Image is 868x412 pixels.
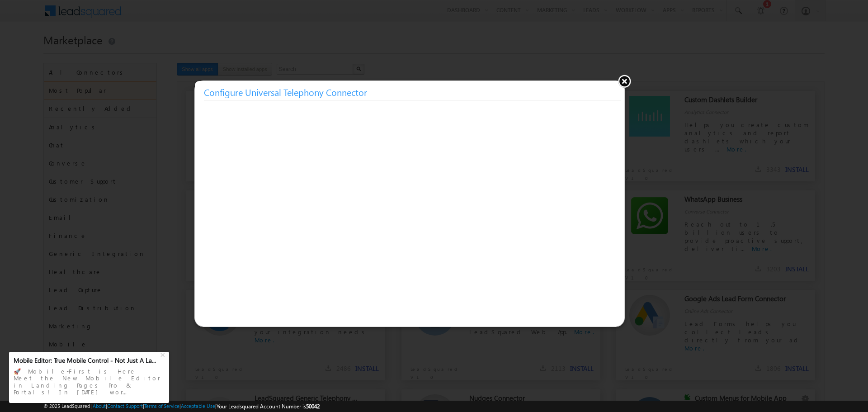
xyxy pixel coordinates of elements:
[204,84,621,100] h3: Configure Universal Telephony Connector
[43,402,320,411] span: © 2025 LeadSquared | | | | |
[107,403,143,409] a: Contact Support
[144,403,179,409] a: Terms of Service
[181,403,215,409] a: Acceptable Use
[14,365,165,398] div: 🚀 Mobile-First is Here – Meet the New Mobile Editor in Landing Pages Pro & Portals! In [DATE] wor...
[158,349,169,360] div: +
[306,403,320,410] span: 50042
[93,403,106,409] a: About
[217,403,320,410] span: Your Leadsquared Account Number is
[14,356,159,365] div: Mobile Editor: True Mobile Control - Not Just A La...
